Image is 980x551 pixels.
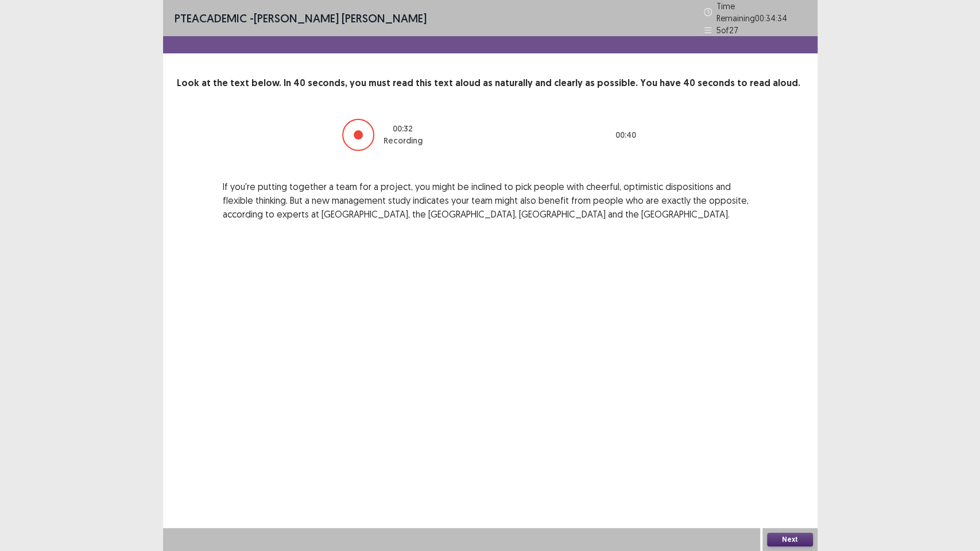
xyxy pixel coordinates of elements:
[393,123,413,135] p: 00 : 32
[175,11,247,25] span: PTE academic
[384,135,423,147] p: Recording
[767,533,813,546] button: Next
[177,76,804,90] p: Look at the text below. In 40 seconds, you must read this text aloud as naturally and clearly as ...
[223,180,758,221] p: If you're putting together a team for a project, you might be inclined to pick people with cheerf...
[615,129,636,141] p: 00 : 40
[716,24,738,36] p: 5 of 27
[175,10,427,27] p: - [PERSON_NAME] [PERSON_NAME]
